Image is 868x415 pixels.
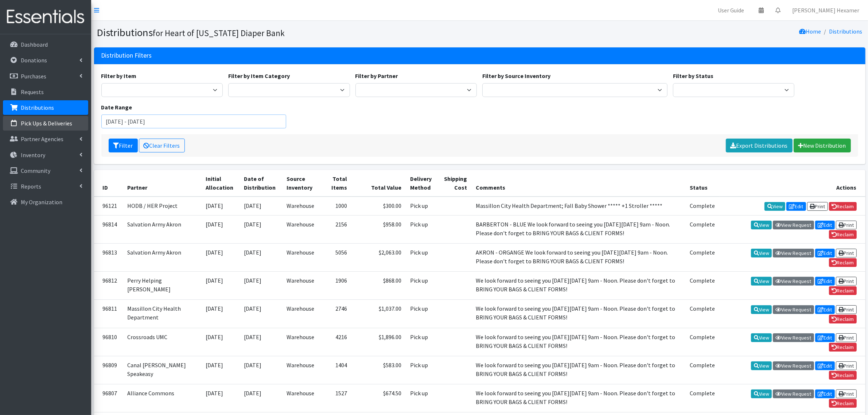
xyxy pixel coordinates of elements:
a: Reclaim [829,315,857,323]
a: View Request [773,361,814,370]
a: Dashboard [3,37,88,52]
th: Delivery Method [406,170,438,197]
td: We look forward to seeing you [DATE][DATE] 9am - Noon. Please don't forget to BRING YOUR BAGS & C... [472,328,686,356]
th: Total Value [351,170,406,197]
td: Pick up [406,356,438,384]
th: Partner [123,170,201,197]
td: [DATE] [240,197,282,216]
td: $674.50 [351,384,406,412]
td: We look forward to seeing you [DATE][DATE] 9am - Noon. Please don't forget to BRING YOUR BAGS & C... [472,272,686,300]
button: Filter [109,139,138,152]
a: View Request [773,389,814,398]
a: Reclaim [829,258,857,267]
a: Edit [815,333,835,342]
th: Comments [472,170,686,197]
a: Print [836,277,857,286]
p: Community [21,167,50,174]
a: Reports [3,179,88,194]
td: Warehouse [282,197,320,216]
td: Alliance Commons [123,384,201,412]
a: Edit [815,249,835,257]
a: Requests [3,85,88,99]
td: Complete [685,384,719,412]
td: Pick up [406,243,438,271]
p: Distributions [21,104,54,111]
label: Filter by Item Category [228,71,290,80]
td: [DATE] [201,384,240,412]
td: [DATE] [201,300,240,328]
td: Warehouse [282,328,320,356]
td: $300.00 [351,197,406,216]
td: Complete [685,272,719,300]
td: [DATE] [201,243,240,271]
th: Shipping Cost [438,170,471,197]
label: Filter by Status [673,71,713,80]
a: Edit [815,305,835,314]
a: Print [836,389,857,398]
a: Edit [815,277,835,286]
th: Total Items [320,170,351,197]
td: Salvation Army Akron [123,243,201,271]
a: Pick Ups & Deliveries [3,116,88,131]
td: Pick up [406,384,438,412]
a: Community [3,163,88,178]
td: [DATE] [201,328,240,356]
td: $868.00 [351,272,406,300]
a: Print [836,249,857,257]
a: Distributions [3,100,88,115]
p: Requests [21,88,44,96]
p: Reports [21,183,41,190]
a: New Distribution [794,139,851,152]
td: $2,063.00 [351,243,406,271]
a: View [751,305,772,314]
a: Reclaim [829,399,857,408]
a: Home [799,28,821,35]
td: $1,896.00 [351,328,406,356]
td: Complete [685,328,719,356]
a: View [751,277,772,286]
label: Filter by Partner [355,71,398,80]
a: View Request [773,305,814,314]
td: [DATE] [240,384,282,412]
td: 96809 [94,356,123,384]
a: Clear Filters [139,139,185,152]
td: Pick up [406,215,438,243]
a: Edit [815,361,835,370]
td: Pick up [406,197,438,216]
th: ID [94,170,123,197]
td: Warehouse [282,356,320,384]
p: Pick Ups & Deliveries [21,120,72,127]
td: 96121 [94,197,123,216]
td: [DATE] [201,272,240,300]
a: View Request [773,221,814,229]
a: Reclaim [829,371,857,380]
td: Massillon City Health Department [123,300,201,328]
td: We look forward to seeing you [DATE][DATE] 9am - Noon. Please don't forget to BRING YOUR BAGS & C... [472,384,686,412]
td: 96811 [94,300,123,328]
td: 4216 [320,328,351,356]
a: Reclaim [829,202,857,211]
td: Warehouse [282,272,320,300]
a: [PERSON_NAME] Hexamer [786,3,865,18]
a: Donations [3,53,88,67]
td: 96807 [94,384,123,412]
th: Source Inventory [282,170,320,197]
th: Initial Allocation [201,170,240,197]
td: $958.00 [351,215,406,243]
td: Canal [PERSON_NAME] Speakeasy [123,356,201,384]
a: Edit [815,221,835,229]
h1: Distributions [97,26,477,39]
a: Export Distributions [726,139,793,152]
a: View [764,202,785,211]
td: Warehouse [282,243,320,271]
td: [DATE] [201,215,240,243]
a: View [751,389,772,398]
a: View Request [773,333,814,342]
td: 2156 [320,215,351,243]
a: Print [807,202,828,211]
p: Purchases [21,73,46,80]
td: Warehouse [282,300,320,328]
td: Warehouse [282,215,320,243]
td: HODB / HER Project [123,197,201,216]
td: AKRON - ORGANGE We look forward to seeing you [DATE][DATE] 9am - Noon. Please don't forget to BRI... [472,243,686,271]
